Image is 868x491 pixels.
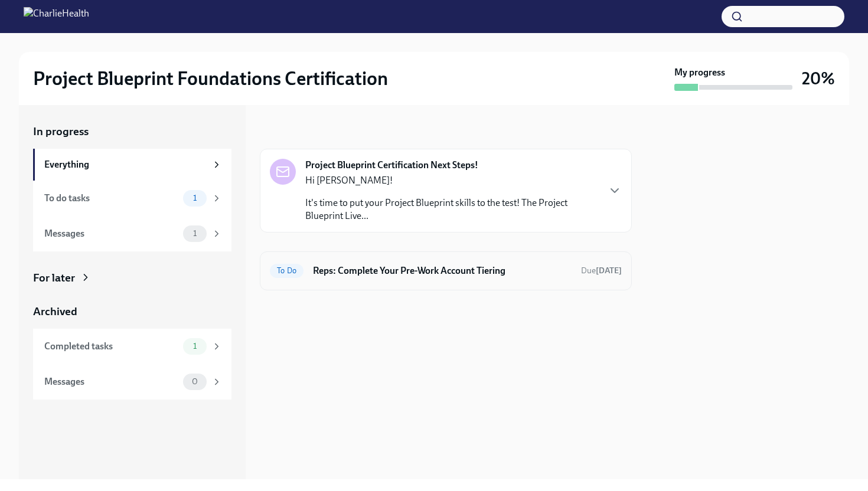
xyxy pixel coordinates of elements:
span: 1 [186,194,204,202]
a: Completed tasks1 [33,329,231,364]
div: In progress [260,124,315,139]
span: September 8th, 2025 10:00 [581,265,622,276]
p: It's time to put your Project Blueprint skills to the test! The Project Blueprint Live... [305,197,598,222]
span: Due [581,266,622,276]
a: Messages1 [33,216,231,251]
div: Messages [44,375,178,388]
img: CharlieHealth [24,7,89,26]
h2: Project Blueprint Foundations Certification [33,67,388,90]
strong: Project Blueprint Certification Next Steps! [305,159,478,172]
strong: [DATE] [596,266,622,276]
a: Everything [33,149,231,181]
a: Messages0 [33,364,231,400]
span: 1 [186,229,204,238]
h3: 20% [802,68,835,89]
h6: Reps: Complete Your Pre-Work Account Tiering [313,264,572,277]
a: For later [33,270,231,286]
p: Hi [PERSON_NAME]! [305,174,598,187]
div: Everything [44,158,207,171]
strong: My progress [674,66,725,79]
div: Completed tasks [44,340,178,353]
a: To do tasks1 [33,181,231,216]
a: To DoReps: Complete Your Pre-Work Account TieringDue[DATE] [270,261,622,280]
span: 0 [185,377,205,386]
span: To Do [270,266,304,275]
a: Archived [33,304,231,319]
div: For later [33,270,75,286]
div: Messages [44,227,178,240]
a: In progress [33,124,231,139]
span: 1 [186,342,204,351]
div: To do tasks [44,192,178,205]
